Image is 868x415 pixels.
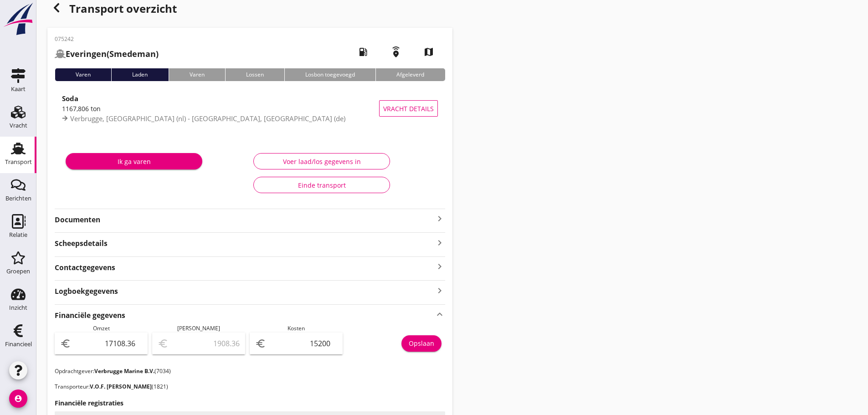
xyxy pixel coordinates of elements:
[94,367,154,375] strong: Verbrugge Marine B.V.
[9,305,27,311] div: Inzicht
[55,238,108,249] strong: Scheepsdetails
[11,86,26,92] div: Kaart
[434,213,445,224] i: keyboard_arrow_right
[10,123,27,128] div: Vracht
[255,338,266,349] i: euro
[9,389,27,408] i: account_circle
[111,68,168,81] div: Laden
[375,68,445,81] div: Afgeleverd
[55,48,159,60] h2: (Smedeman)
[70,114,345,123] span: Verbrugge, [GEOGRAPHIC_DATA] (nl) - [GEOGRAPHIC_DATA], [GEOGRAPHIC_DATA] (de)
[5,159,32,165] div: Transport
[62,94,78,103] strong: Soda
[434,236,445,249] i: keyboard_arrow_right
[261,180,382,190] div: Einde transport
[55,215,434,225] strong: Documenten
[416,39,442,65] i: map
[434,261,445,273] i: keyboard_arrow_right
[350,39,376,65] i: local_gas_station
[6,268,30,274] div: Groepen
[55,286,118,297] strong: Logboekgegevens
[66,153,202,169] button: Ik ga varen
[62,104,379,113] div: 1167,806 ton
[5,341,32,347] div: Financieel
[66,48,107,59] strong: Everingen
[9,232,27,238] div: Relatie
[55,68,111,81] div: Varen
[288,324,305,332] span: Kosten
[409,338,434,348] div: Opslaan
[383,39,409,65] i: emergency_share
[60,338,71,349] i: euro
[55,367,445,375] p: Opdrachtgever: (7034)
[225,68,284,81] div: Lossen
[261,157,382,166] div: Voer laad/los gegevens in
[2,2,35,36] img: logo-small.a267ee39.svg
[90,383,152,390] strong: V.O.F. [PERSON_NAME]
[268,336,337,351] input: 0,00
[55,383,445,391] p: Transporteur: (1821)
[55,35,159,43] p: 075242
[73,157,195,166] div: Ik ga varen
[401,335,442,352] button: Opslaan
[169,68,225,81] div: Varen
[55,398,445,408] h3: Financiële registraties
[73,336,142,351] input: 0,00
[383,104,434,113] span: Vracht details
[55,310,125,321] strong: Financiële gegevens
[379,100,438,117] button: Vracht details
[55,88,445,128] a: Soda1167,806 tonVerbrugge, [GEOGRAPHIC_DATA] (nl) - [GEOGRAPHIC_DATA], [GEOGRAPHIC_DATA] (de)Vrac...
[434,284,445,297] i: keyboard_arrow_right
[284,68,375,81] div: Losbon toegevoegd
[177,324,220,332] span: [PERSON_NAME]
[434,308,445,321] i: keyboard_arrow_up
[5,195,31,201] div: Berichten
[93,324,110,332] span: Omzet
[55,262,115,273] strong: Contactgegevens
[253,153,390,169] button: Voer laad/los gegevens in
[253,177,390,193] button: Einde transport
